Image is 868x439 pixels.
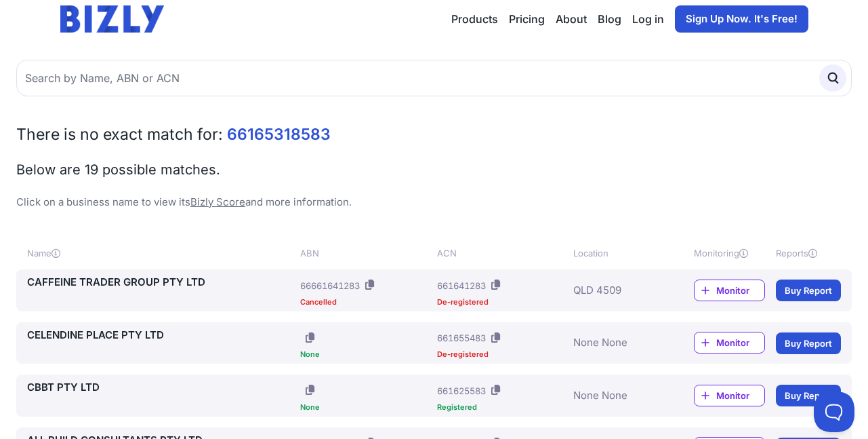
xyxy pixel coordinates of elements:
[716,284,764,297] span: Monitor
[509,11,545,27] a: Pricing
[300,246,432,260] div: ABN
[27,275,295,290] a: CAFFEINE TRADER GROUP PTY LTD
[573,380,670,411] div: None None
[16,195,852,210] p: Click on a business name to view its and more information.
[776,385,841,406] a: Buy Report
[437,246,569,260] div: ACN
[300,351,432,358] div: None
[437,404,569,411] div: Registered
[437,384,486,398] div: 661625583
[716,336,764,349] span: Monitor
[437,299,569,306] div: De-registered
[27,380,295,396] a: CBBT PTY LTD
[16,125,223,144] span: There is no exact match for:
[573,275,670,306] div: QLD 4509
[716,389,764,402] span: Monitor
[573,328,670,359] div: None None
[598,11,621,27] a: Blog
[437,331,486,345] div: 661655483
[437,351,569,358] div: De-registered
[437,279,486,292] div: 661641283
[694,385,765,406] a: Monitor
[814,392,854,432] iframe: Toggle Customer Support
[190,195,245,208] a: Bizly Score
[16,60,852,96] input: Search by Name, ABN or ACN
[227,125,331,144] span: 66165318583
[776,280,841,301] a: Buy Report
[300,299,432,306] div: Cancelled
[776,246,841,260] div: Reports
[300,279,360,292] div: 66661641283
[694,332,765,354] a: Monitor
[776,332,841,354] a: Buy Report
[694,246,765,260] div: Monitoring
[451,11,498,27] button: Products
[573,246,670,260] div: Location
[16,161,220,178] span: Below are 19 possible matches.
[300,404,432,411] div: None
[675,5,808,33] a: Sign Up Now. It's Free!
[556,11,587,27] a: About
[27,328,295,343] a: CELENDINE PLACE PTY LTD
[27,246,295,260] div: Name
[632,11,664,27] a: Log in
[694,280,765,301] a: Monitor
